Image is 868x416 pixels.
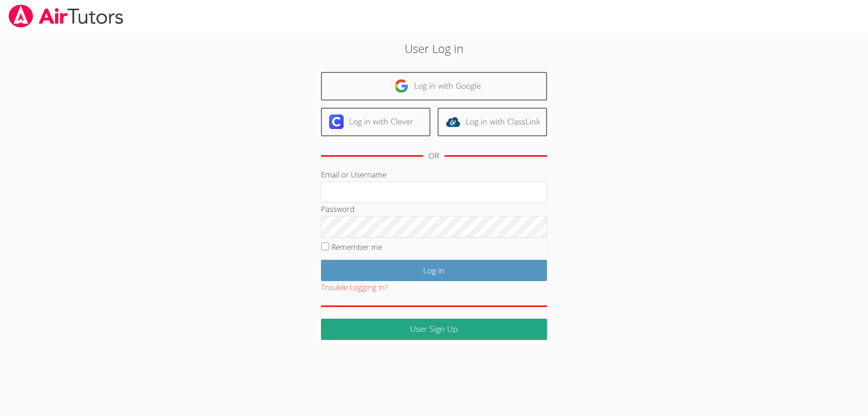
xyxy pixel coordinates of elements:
label: Password [321,204,354,214]
div: OR [429,149,439,163]
label: Remember me [331,242,382,252]
a: User Sign Up [321,319,547,340]
input: Log in [321,260,547,281]
a: Log in with Clever [321,108,430,136]
label: Email or Username [321,169,387,180]
h2: User Log in [200,40,669,57]
img: google-logo-50288ca7cdecda66e5e0955fdab243c47b7ad437acaf1139b6f446037453330a.svg [394,79,409,93]
img: classlink-logo-d6bb404cc1216ec64c9a2012d9dc4662098be43eaf13dc465df04b49fa7ab582.svg [446,115,460,129]
a: Log in with Google [321,72,547,100]
a: Log in with ClassLink [438,108,547,136]
button: Trouble Logging In? [321,281,388,294]
img: airtutors_banner-c4298cdbf04f3fff15de1276eac7730deb9818008684d7c2e4769d2f7ddbe033.png [8,5,124,28]
img: clever-logo-6eab21bc6e7a338710f1a6ff85c0baf02591cd810cc4098c63d3a4b26e2feb20.svg [329,115,344,129]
